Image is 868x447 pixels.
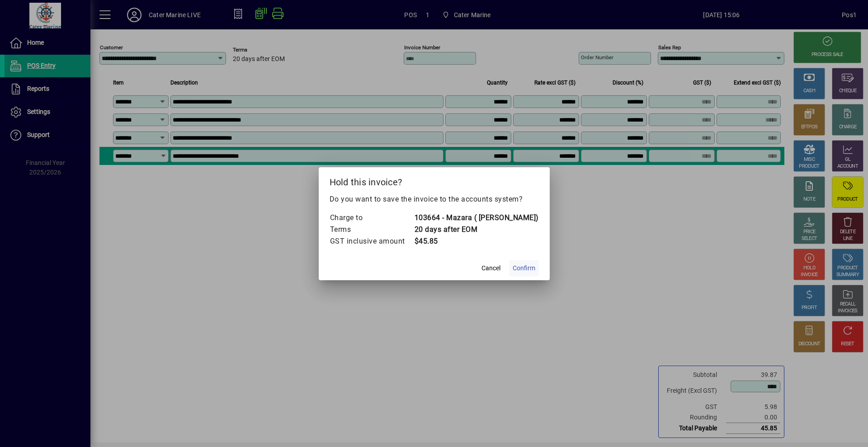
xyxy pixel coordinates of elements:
td: 103664 - Mazara ( [PERSON_NAME]) [414,212,539,224]
h2: Hold this invoice? [319,167,550,193]
td: $45.85 [414,235,539,247]
span: Cancel [481,263,500,273]
span: Confirm [513,263,535,273]
td: Terms [330,224,414,235]
td: Charge to [330,212,414,224]
button: Confirm [509,260,539,277]
td: GST inclusive amount [330,235,414,247]
p: Do you want to save the invoice to the accounts system? [330,194,539,205]
button: Cancel [476,260,505,277]
td: 20 days after EOM [414,224,539,235]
